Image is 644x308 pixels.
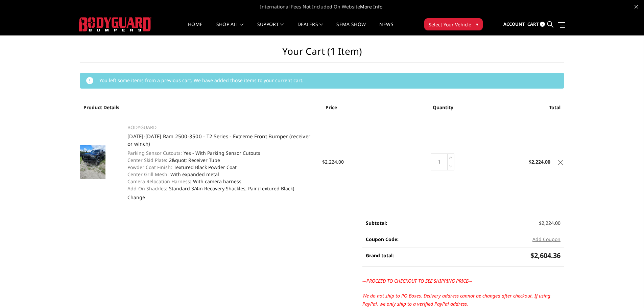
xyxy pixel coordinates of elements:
[127,149,315,157] dd: Yes - With Parking Sensor Cutouts
[429,21,471,28] span: Select Your Vehicle
[216,22,244,35] a: shop all
[127,171,315,178] dd: With expanded metal
[80,145,105,179] img: 2019-2025 Ram 2500-3500 - T2 Series - Extreme Front Bumper (receiver or winch)
[403,99,483,116] th: Quantity
[366,252,394,259] strong: Grand total:
[127,185,167,192] dt: Add-On Shackles:
[362,292,564,308] p: We do not ship to PO Boxes. Delivery address cannot be changed after checkout. If using PayPal, w...
[540,22,545,27] span: 2
[80,99,322,116] th: Product Details
[424,18,483,30] button: Select Your Vehicle
[127,157,315,164] dd: 2&quot; Receiver Tube
[127,157,167,164] dt: Center Skid Plate:
[322,99,403,116] th: Price
[366,236,399,242] strong: Coupon Code:
[366,220,387,226] strong: Subtotal:
[527,21,539,27] span: Cart
[336,22,366,35] a: SEMA Show
[379,22,393,35] a: News
[127,185,315,192] dd: Standard 3/4in Recovery Shackles, Pair (Textured Black)
[79,17,151,31] img: BODYGUARD BUMPERS
[529,159,550,165] strong: $2,224.00
[127,178,315,185] dd: With camera harness
[127,178,191,185] dt: Camera Relocation Harness:
[127,171,169,178] dt: Center Grill Mesh:
[476,21,478,28] span: ▾
[127,194,145,200] a: Change
[127,133,310,147] a: [DATE]-[DATE] Ram 2500-3500 - T2 Series - Extreme Front Bumper (receiver or winch)
[188,22,202,35] a: Home
[483,99,564,116] th: Total
[532,236,560,243] button: Add Coupon
[127,164,172,171] dt: Powder Coat Finish:
[127,123,315,132] p: BODYGUARD
[127,149,182,157] dt: Parking Sensor Cutouts:
[503,15,525,33] a: Account
[362,277,564,285] p: ---PROCEED TO CHECKOUT TO SEE SHIPPING PRICE---
[80,46,564,63] h1: Your Cart (1 item)
[527,15,545,33] a: Cart 2
[127,164,315,171] dd: Textured Black Powder Coat
[360,3,382,10] a: More Info
[503,21,525,27] span: Account
[297,22,323,35] a: Dealers
[610,276,644,308] iframe: Chat Widget
[322,159,344,165] span: $2,224.00
[257,22,284,35] a: Support
[530,251,560,260] span: $2,604.36
[99,77,304,84] span: You left some items from a previous cart. We have added those items to your current cart.
[539,220,560,226] span: $2,224.00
